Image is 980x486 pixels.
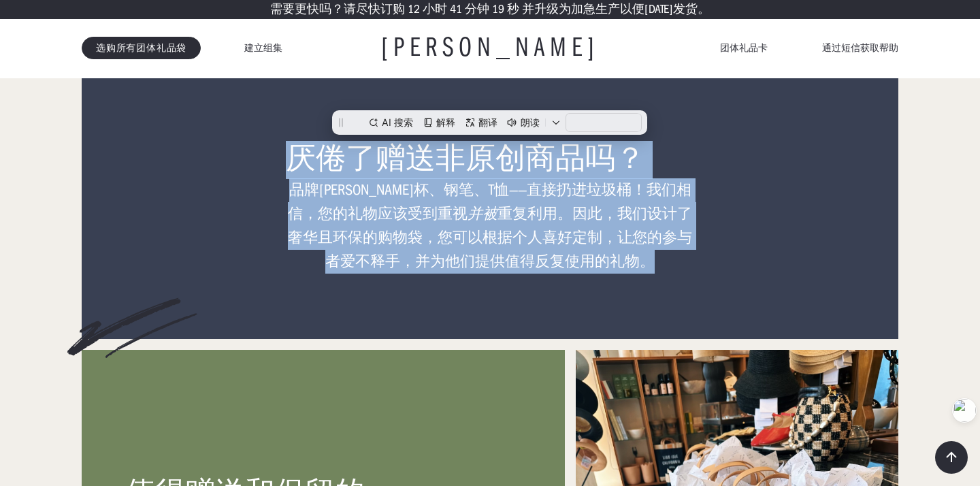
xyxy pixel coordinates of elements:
[288,205,692,270] font: 重复利用。因此，我们设计了奢华且环保的购物袋，您可以根据个人喜好定制，让您的参与者爱不释手，并为他们提供值得反复使用的礼物。
[436,141,645,179] font: 非原创商品吗？
[288,181,691,223] font: 品牌[PERSON_NAME]杯、钢笔、T恤——直接扔进垃圾桶！我们相信，您的礼物应该受到重视
[450,3,462,16] p: 41
[408,3,420,16] p: 12
[82,37,201,59] a: 选购所有团体礼品袋
[244,39,282,56] a: 建立组集
[468,205,497,223] font: 并被
[465,2,489,16] font: 分钟
[380,32,600,63] font: [PERSON_NAME]
[96,41,186,54] font: 选购所有团体礼品袋
[720,41,768,54] font: 团体礼品卡
[270,2,405,16] font: 需要更快吗？请尽快订购
[492,3,504,16] p: 19
[720,39,768,56] a: 团体礼品卡
[286,141,436,179] font: 厌倦了赠送
[507,2,519,16] font: 秒
[522,2,710,16] font: 并升级为加急生产以便[DATE]发货。
[380,34,600,61] a: [PERSON_NAME]
[423,2,447,16] font: 小时
[822,39,898,56] a: 通过短信获取帮助
[822,41,898,54] font: 通过短信获取帮助
[244,41,282,54] font: 建立组集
